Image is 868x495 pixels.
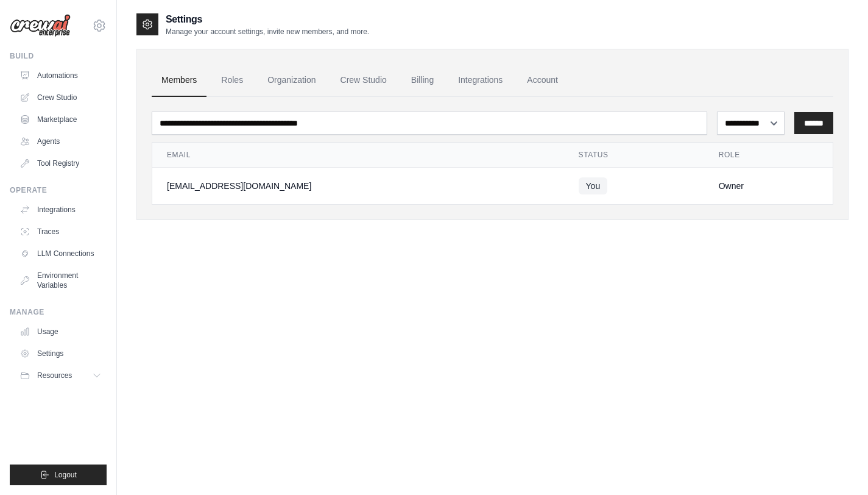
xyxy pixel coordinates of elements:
a: Traces [15,222,107,241]
a: Usage [15,322,107,341]
th: Email [152,143,564,168]
th: Status [564,143,704,168]
span: Resources [37,371,72,380]
a: Integrations [448,64,512,97]
a: Settings [15,344,107,363]
h2: Settings [166,12,369,27]
a: Tool Registry [15,154,107,173]
a: Crew Studio [331,64,397,97]
a: Environment Variables [15,266,107,295]
div: Owner [719,180,818,192]
a: Marketplace [15,110,107,129]
a: Crew Studio [15,88,107,107]
a: Agents [15,132,107,151]
div: [EMAIL_ADDRESS][DOMAIN_NAME] [167,180,549,192]
a: Automations [15,66,107,85]
p: Manage your account settings, invite new members, and more. [166,27,369,37]
div: Build [10,51,107,61]
div: Operate [10,185,107,195]
img: Logo [10,14,71,37]
a: LLM Connections [15,244,107,263]
a: Organization [258,64,325,97]
button: Resources [15,366,107,385]
a: Account [517,64,568,97]
span: You [579,177,608,194]
a: Billing [401,64,443,97]
a: Members [152,64,206,97]
a: Roles [211,64,253,97]
a: Integrations [15,200,107,219]
span: Logout [54,470,77,480]
th: Role [704,143,833,168]
button: Logout [10,465,107,485]
div: Manage [10,307,107,317]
